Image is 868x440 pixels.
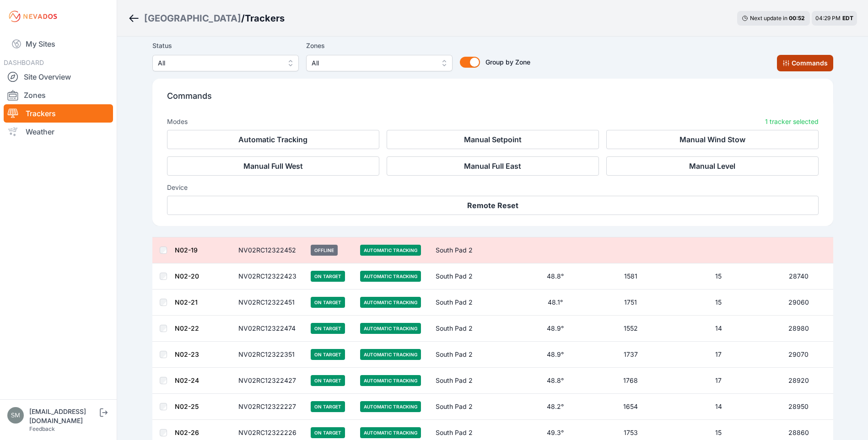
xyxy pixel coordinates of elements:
[29,425,55,432] a: Feedback
[311,271,345,282] span: On Target
[4,33,113,55] a: My Sites
[750,15,787,21] span: Next update in
[523,342,588,368] td: 48.9°
[606,156,819,176] button: Manual Level
[311,401,345,412] span: On Target
[311,375,345,386] span: On Target
[175,246,198,254] a: N02-19
[673,368,765,394] td: 17
[764,263,833,290] td: 28740
[4,86,113,104] a: Zones
[4,123,113,141] a: Weather
[523,368,588,394] td: 48.8°
[311,349,345,360] span: On Target
[175,324,199,332] a: N02-22
[430,342,480,368] td: South Pad 2
[387,156,599,176] button: Manual Full East
[128,6,285,30] nav: Breadcrumb
[167,90,819,110] p: Commands
[764,368,833,394] td: 28920
[175,272,199,280] a: N02-20
[360,297,421,308] span: Automatic Tracking
[29,407,98,425] div: [EMAIL_ADDRESS][DOMAIN_NAME]
[233,263,306,290] td: NV02RC12322423
[175,298,198,306] a: N02-21
[360,323,421,334] span: Automatic Tracking
[167,117,188,126] h3: Modes
[360,427,421,438] span: Automatic Tracking
[777,55,833,71] button: Commands
[815,15,841,21] span: 04:29 PM
[152,40,299,51] label: Status
[311,297,345,308] span: On Target
[430,368,480,394] td: South Pad 2
[523,290,588,316] td: 48.1°
[306,40,453,51] label: Zones
[7,407,24,424] img: smishra@gspp.com
[764,290,833,316] td: 29060
[152,55,299,71] button: All
[764,342,833,368] td: 29070
[233,342,306,368] td: NV02RC12322351
[175,429,199,436] a: N02-26
[360,245,421,256] span: Automatic Tracking
[4,68,113,86] a: Site Overview
[673,290,765,316] td: 15
[175,402,199,410] a: N02-25
[588,263,673,290] td: 1581
[311,323,345,334] span: On Target
[588,316,673,342] td: 1552
[673,316,765,342] td: 14
[588,342,673,368] td: 1737
[523,316,588,342] td: 48.9°
[842,15,853,21] span: EDT
[360,349,421,360] span: Automatic Tracking
[606,130,819,149] button: Manual Wind Stow
[523,394,588,420] td: 48.2°
[233,394,306,420] td: NV02RC12322227
[673,394,765,420] td: 14
[430,263,480,290] td: South Pad 2
[588,368,673,394] td: 1768
[233,290,306,316] td: NV02RC12322451
[144,12,241,25] a: [GEOGRAPHIC_DATA]
[430,316,480,342] td: South Pad 2
[4,59,44,66] span: DASHBOARD
[430,237,480,263] td: South Pad 2
[588,394,673,420] td: 1654
[233,368,306,394] td: NV02RC12322427
[175,376,199,384] a: N02-24
[245,12,285,25] h3: Trackers
[360,401,421,412] span: Automatic Tracking
[765,117,819,126] p: 1 tracker selected
[764,316,833,342] td: 28980
[673,263,765,290] td: 15
[673,342,765,368] td: 17
[789,15,805,22] div: 00 : 52
[167,156,379,176] button: Manual Full West
[306,55,453,71] button: All
[485,58,530,66] span: Group by Zone
[233,237,306,263] td: NV02RC12322452
[387,130,599,149] button: Manual Setpoint
[312,58,434,69] span: All
[311,427,345,438] span: On Target
[588,290,673,316] td: 1751
[430,290,480,316] td: South Pad 2
[360,375,421,386] span: Automatic Tracking
[523,263,588,290] td: 48.8°
[167,130,379,149] button: Automatic Tracking
[311,245,338,256] span: Offline
[360,271,421,282] span: Automatic Tracking
[175,350,199,358] a: N02-23
[430,394,480,420] td: South Pad 2
[4,104,113,123] a: Trackers
[158,58,280,69] span: All
[233,316,306,342] td: NV02RC12322474
[167,196,819,215] button: Remote Reset
[167,183,819,192] h3: Device
[241,12,245,25] span: /
[764,394,833,420] td: 28950
[7,9,59,24] img: Nevados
